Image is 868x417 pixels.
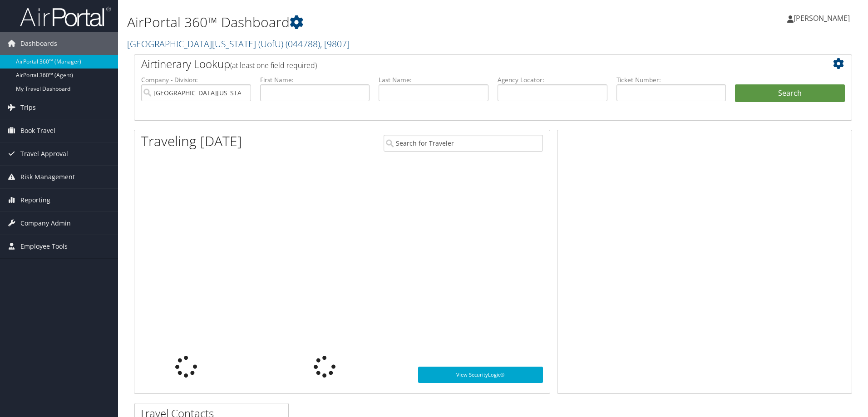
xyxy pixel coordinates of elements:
[418,367,543,383] a: View SecurityLogic®
[20,189,50,211] span: Reporting
[735,84,845,103] button: Search
[20,142,68,165] span: Travel Approval
[320,38,350,50] span: , [ 9807 ]
[379,75,488,84] label: Last Name:
[20,212,71,235] span: Company Admin
[20,6,111,27] img: airportal-logo.png
[20,166,75,188] span: Risk Management
[260,75,370,84] label: First Name:
[20,235,68,258] span: Employee Tools
[20,96,36,119] span: Trips
[20,32,57,55] span: Dashboards
[794,13,850,23] span: [PERSON_NAME]
[230,60,317,70] span: (at least one field required)
[20,119,55,142] span: Book Travel
[141,132,242,151] h1: Traveling [DATE]
[141,75,251,84] label: Company - Division:
[616,75,726,84] label: Ticket Number:
[498,75,607,84] label: Agency Locator:
[127,38,350,50] a: [GEOGRAPHIC_DATA][US_STATE] (UofU)
[127,13,615,32] h1: AirPortal 360™ Dashboard
[384,135,543,152] input: Search for Traveler
[286,38,320,50] span: ( 044788 )
[787,5,859,32] a: [PERSON_NAME]
[141,56,785,72] h2: Airtinerary Lookup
